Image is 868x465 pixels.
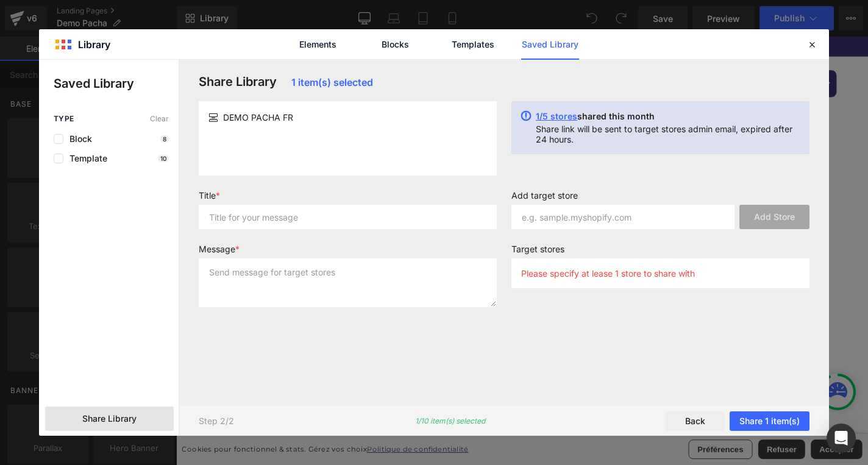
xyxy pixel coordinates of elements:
a: Accueil [112,38,160,63]
span: Template [63,154,107,163]
a: Templates [444,29,502,60]
label: Message [199,244,497,258]
p: Step 2/2 [199,416,234,426]
button: Accepter [677,430,731,450]
button: Share 1 item(s) [730,411,809,431]
span: Type [54,115,74,123]
a: Se connecter [541,36,630,63]
button: Refuser [621,430,671,450]
p: 1/10 item(s) selected [415,416,485,426]
img: Pacha™ [34,44,94,57]
button: Add Store [739,205,809,229]
label: Target stores [511,244,809,258]
p: 10 [158,155,169,162]
a: Politique de confidentialité [203,435,311,444]
span: FAQ [167,45,187,56]
input: Title for your message [199,205,497,229]
a: FAQ [160,38,194,63]
div: Open Intercom Messenger [827,424,856,453]
p: Share link will be sent to target stores admin email, expired after 24 hours. [536,124,800,144]
label: Title [199,190,497,205]
span: Clear [150,115,169,123]
iframe: Litière PachaV5 [98,141,640,462]
p: Saved Library [54,74,179,93]
button: Back [666,411,725,431]
span: Share Library [82,413,137,425]
span: DEMO PACHA FR [223,111,293,124]
button: Préférences [546,430,614,450]
p: Please specify at lease 1 store to share with [521,268,695,279]
span: shared this month [577,111,655,121]
a: Elements [289,29,347,60]
b: ⚠️ N'utilisez pas votre litière avant d'avoir vu cette vidéo ⚠️ [96,98,642,119]
p: Cookies pour fonctionnel & stats. Gérez vos choix [6,433,546,447]
span: 1 item(s) selected [291,76,373,88]
input: e.g. sample.myshopify.com [511,205,735,229]
a: Saved Library [521,29,579,60]
span: Block [63,134,92,144]
a: Commencer [630,36,704,65]
a: Contactez-nous [194,38,281,63]
span: Accueil [119,45,152,56]
a: Blocks [366,29,424,60]
span: 1/5 stores [536,111,577,121]
h3: Share Library [199,74,497,89]
label: Add target store [511,190,809,205]
span: Contactez-nous [202,45,274,56]
p: 8 [160,135,169,143]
